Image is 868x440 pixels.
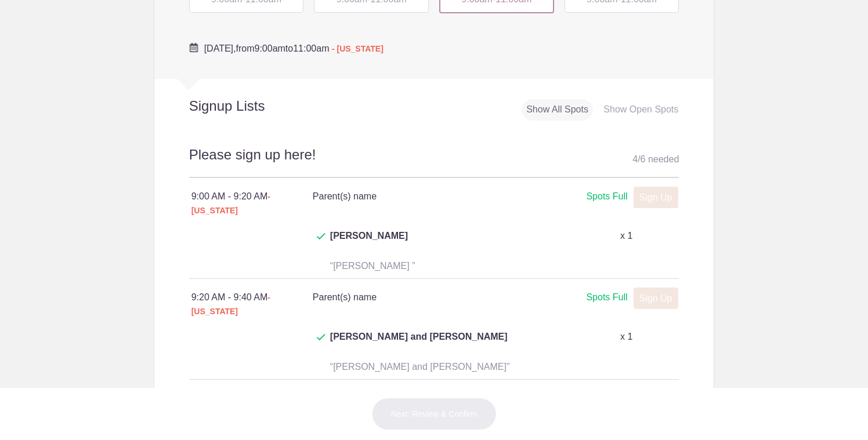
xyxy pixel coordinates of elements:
span: [PERSON_NAME] [330,229,408,257]
div: Show Open Spots [599,99,683,121]
span: [DATE], [204,43,236,53]
p: x 1 [620,330,632,344]
div: 9:00 AM - 9:20 AM [191,190,313,217]
span: from to [204,43,384,53]
h2: Please sign up here! [189,145,679,178]
div: Show All Spots [522,99,593,121]
div: Spots Full [586,290,627,305]
h4: Parent(s) name [313,290,495,304]
h2: Signup Lists [154,97,341,115]
img: Check dark green [317,334,325,341]
span: / [638,154,640,164]
div: Spots Full [586,190,627,204]
h4: Parent(s) name [313,190,495,203]
img: Cal purple [189,43,198,52]
span: “[PERSON_NAME] and [PERSON_NAME]” [330,362,509,372]
div: 4 6 needed [632,151,679,168]
span: 9:00am [254,43,285,53]
button: Next: Review & Confirm [372,398,497,430]
div: 9:20 AM - 9:40 AM [191,290,313,318]
span: - [US_STATE] [191,293,270,316]
p: x 1 [620,229,632,243]
span: - [US_STATE] [191,192,270,215]
span: [PERSON_NAME] and [PERSON_NAME] [330,330,508,358]
span: - [US_STATE] [332,44,384,53]
span: 11:00am [293,43,329,53]
span: “[PERSON_NAME] ” [330,261,415,271]
img: Check dark green [317,233,325,240]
